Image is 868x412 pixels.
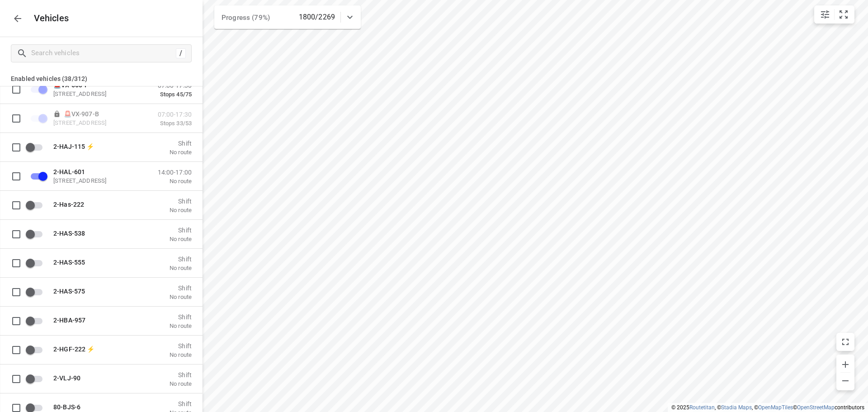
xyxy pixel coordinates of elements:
p: Shift [170,255,192,262]
p: No route [170,148,192,156]
p: Shift [170,139,192,147]
span: Disable [25,167,48,185]
span: 2-HGF-222 ⚡ [53,345,94,352]
input: Search vehicles [31,46,176,60]
p: Shift [170,371,192,378]
span: Enable [25,196,48,213]
p: No route [158,177,192,185]
p: Shift [170,226,192,233]
span: Enable [25,254,48,271]
p: No route [170,380,192,387]
p: No route [170,322,192,329]
span: 2-HAS-538 [53,229,85,237]
span: 80-BJS-6 [53,403,80,410]
span: 🚨VX-660-F [53,81,88,88]
a: OpenStreetMap [797,404,835,411]
span: 2-HAS-575 [53,287,85,294]
span: Enable [25,370,48,387]
a: Stadia Maps [721,404,752,411]
span: 2-Has-222 [53,200,84,208]
p: 14:00-17:00 [158,168,192,175]
p: 07:00-17:30 [158,81,192,89]
span: 2-HAL-601 [53,168,85,175]
p: No route [170,264,192,271]
span: Enable [25,225,48,242]
p: No route [170,206,192,213]
span: Enable [25,138,48,156]
div: / [176,48,186,58]
span: 🚨VX-907-B [64,110,99,117]
button: Fit zoom [835,5,853,24]
p: Shift [170,284,192,291]
a: OpenMapTiles [758,404,793,411]
span: Progress (79%) [222,14,270,22]
p: Shift [170,400,192,407]
span: Enable [25,283,48,300]
li: © 2025 , © , © © contributors [671,404,864,411]
div: small contained button group [814,5,854,24]
p: [STREET_ADDRESS] [53,90,144,97]
span: 2-VLJ-90 [53,374,80,381]
span: 2-HBA-957 [53,316,85,323]
p: [STREET_ADDRESS] [53,119,144,126]
p: Stops 45/75 [158,90,192,98]
p: Shift [170,313,192,320]
p: Vehicles [27,13,69,24]
div: Progress (79%)1800/2269 [214,5,361,29]
p: Stops 33/53 [158,119,192,127]
span: Unable to disable vehicles which started their route [25,81,48,98]
p: No route [170,293,192,300]
p: No route [170,235,192,242]
button: Map settings [816,5,834,24]
p: 1800/2269 [299,12,335,23]
span: Enable [25,312,48,329]
p: 07:00-17:30 [158,110,192,118]
span: Enable [25,341,48,358]
a: Routetitan [689,404,715,411]
p: Shift [170,342,192,349]
p: [STREET_ADDRESS] [53,177,144,184]
span: 2-HAS-555 [53,258,85,265]
span: 2-HAJ-115 ⚡ [53,142,94,150]
p: No route [170,351,192,358]
span: Unable to disable vehicles which started their route [25,109,48,127]
p: Shift [170,197,192,204]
